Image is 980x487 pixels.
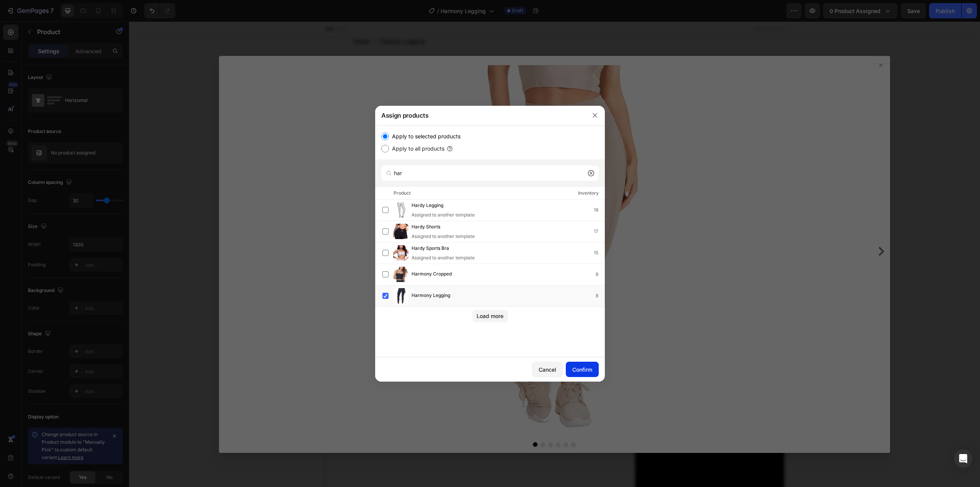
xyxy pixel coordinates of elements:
div: 8 [596,292,604,300]
label: Apply to selected products [389,132,461,141]
button: Dot [404,421,408,425]
img: product-img [393,202,408,218]
div: Assign products [375,105,585,125]
div: Assigned to another template [412,254,475,261]
div: Assigned to another template [412,212,475,218]
input: Search products [381,166,599,181]
img: product-img [393,288,408,303]
span: Harmony Cropped [412,270,452,279]
div: Open Intercom Messenger [954,449,972,468]
div: 15 [594,249,604,257]
div: Inventory [578,189,599,197]
span: Hardy Legging [412,202,443,210]
div: Confirm [572,366,592,374]
button: Dot [427,421,431,425]
div: Load more [477,312,503,320]
button: Dot [419,421,424,425]
button: Load more [472,310,508,322]
span: Harmony Legging [412,292,450,300]
button: Carousel Next Arrow [748,225,757,234]
img: product-img [393,245,408,261]
div: Cancel [539,366,556,374]
img: product-img [393,267,408,282]
button: Cancel [532,362,563,377]
div: Assigned to another template [412,233,475,240]
div: 18 [594,206,604,214]
button: Confirm [566,362,599,377]
div: 8 [596,271,604,278]
button: Dot [412,421,416,425]
button: Dot [434,421,439,425]
img: product-img [393,224,408,239]
div: Product [394,189,411,197]
span: Hardy Shorts [412,223,440,231]
div: /> [375,126,605,357]
label: Apply to all products [389,144,444,153]
span: Hardy Sports Bra [412,244,449,253]
div: 17 [594,228,604,235]
button: Dot [442,421,447,425]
